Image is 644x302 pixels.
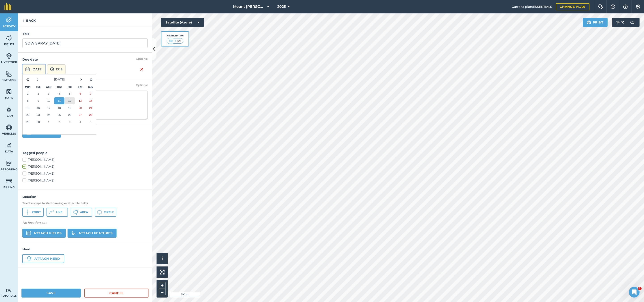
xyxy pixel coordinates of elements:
[167,34,184,38] div: Visibility: On
[22,229,66,238] button: Attach fields
[25,86,31,88] abbr: Monday
[54,104,65,112] button: September 18, 2025
[26,120,29,123] abbr: September 29, 2025
[75,118,85,126] button: October 4, 2025
[18,13,40,27] a: Back
[6,142,12,149] img: svg+xml;base64,PD94bWwgdmVyc2lvbj0iMS4wIiBlbmNvZGluZz0idXRmLTgiPz4KPCEtLSBHZW5lcmF0b3I6IEFkb2JlIE...
[159,282,165,289] button: +
[64,111,75,118] button: September 26, 2025
[22,164,148,169] label: [PERSON_NAME]
[58,106,61,109] abbr: September 18, 2025
[628,18,637,27] img: svg+xml;base64,PD94bWwgdmVyc2lvbj0iMS4wIiBlbmNvZGluZz0idXRmLTgiPz4KPCEtLSBHZW5lcmF0b3I6IEFkb2JlIE...
[32,74,42,84] button: ‹
[75,97,85,104] button: September 13, 2025
[22,64,45,74] button: [DATE]
[85,118,96,126] button: October 5, 2025
[37,113,40,116] abbr: September 23, 2025
[6,35,12,41] img: svg+xml;base64,PHN2ZyB4bWxucz0iaHR0cDovL3d3dy53My5vcmcvMjAwMC9zdmciIHdpZHRoPSI1NiIgaGVpZ2h0PSI2MC...
[23,111,33,118] button: September 22, 2025
[159,289,165,295] button: –
[47,106,50,109] abbr: September 17, 2025
[33,90,44,97] button: September 2, 2025
[78,86,83,88] abbr: Saturday
[68,106,71,109] abbr: September 19, 2025
[168,39,174,43] img: svg+xml;base64,PHN2ZyB4bWxucz0iaHR0cDovL3d3dy53My5vcmcvMjAwMC9zdmciIHdpZHRoPSI1MCIgaGVpZ2h0PSI0MC...
[86,74,96,84] button: »
[23,74,32,84] button: «
[89,113,92,116] abbr: September 28, 2025
[6,289,12,293] img: svg+xml;base64,PD94bWwgdmVyc2lvbj0iMS4wIiBlbmNvZGluZz0idXRmLTgiPz4KPCEtLSBHZW5lcmF0b3I6IEFkb2JlIE...
[54,90,65,97] button: September 4, 2025
[22,171,148,176] label: [PERSON_NAME]
[76,74,86,84] button: ›
[47,64,66,74] button: 13:18
[23,104,33,112] button: September 15, 2025
[75,104,85,112] button: September 20, 2025
[68,229,117,238] button: Attach features
[88,86,93,88] abbr: Sunday
[23,97,33,104] button: September 8, 2025
[80,210,88,214] span: Area
[27,99,28,102] abbr: September 8, 2025
[69,92,70,95] abbr: September 5, 2025
[64,90,75,97] button: September 5, 2025
[635,4,641,9] img: A cog icon
[6,70,12,77] img: svg+xml;base64,PHN2ZyB4bWxucz0iaHR0cDovL3d3dy53My5vcmcvMjAwMC9zdmciIHdpZHRoPSI1NiIgaGVpZ2h0PSI2MC...
[4,3,11,10] img: fieldmargin Logo
[104,210,114,214] span: Circle
[89,99,92,102] abbr: September 14, 2025
[33,97,44,104] button: September 9, 2025
[638,287,642,290] span: 1
[22,221,47,225] em: No location set
[44,104,54,112] button: September 17, 2025
[46,86,52,88] abbr: Wednesday
[22,18,24,23] img: svg+xml;base64,PHN2ZyB4bWxucz0iaHR0cDovL3d3dy53My5vcmcvMjAwMC9zdmciIHdpZHRoPSI5IiBoZWlnaHQ9IjI0Ii...
[233,4,265,9] span: Mount [PERSON_NAME]
[90,92,91,95] abbr: September 7, 2025
[85,90,96,97] button: September 7, 2025
[161,18,204,27] button: Satellite (Azure)
[556,3,589,10] a: Change plan
[56,210,62,214] span: Line
[54,111,65,118] button: September 25, 2025
[58,99,61,102] abbr: September 11, 2025
[37,106,40,109] abbr: September 16, 2025
[44,111,54,118] button: September 24, 2025
[583,18,608,27] button: Print
[22,178,148,183] label: [PERSON_NAME]
[75,111,85,118] button: September 27, 2025
[37,120,40,123] abbr: September 30, 2025
[59,92,60,95] abbr: September 4, 2025
[22,157,148,162] label: [PERSON_NAME]
[623,4,628,9] img: svg+xml;base64,PHN2ZyB4bWxucz0iaHR0cDovL3d3dy53My5vcmcvMjAwMC9zdmciIHdpZHRoPSIxNyIgaGVpZ2h0PSIxNy...
[48,92,49,95] abbr: September 3, 2025
[6,88,12,95] img: svg+xml;base64,PHN2ZyB4bWxucz0iaHR0cDovL3d3dy53My5vcmcvMjAwMC9zdmciIHdpZHRoPSI1NiIgaGVpZ2h0PSI2MC...
[89,106,92,109] abbr: September 21, 2025
[22,194,148,199] h4: Location
[71,208,92,217] button: Area
[22,254,64,263] button: Attach herd
[610,4,616,9] img: A question mark icon
[68,86,72,88] abbr: Friday
[85,97,96,104] button: September 14, 2025
[42,74,76,84] button: [DATE]
[140,67,144,72] img: svg+xml;base64,PHN2ZyB4bWxucz0iaHR0cDovL3d3dy53My5vcmcvMjAwMC9zdmciIHdpZHRoPSIxNiIgaGVpZ2h0PSIyNC...
[598,4,603,9] img: Two speech bubbles overlapping with the left bubble in the forefront
[26,256,32,261] img: svg+xml;base64,PD94bWwgdmVyc2lvbj0iMS4wIiBlbmNvZGluZz0idXRmLTgiPz4KPCEtLSBHZW5lcmF0b3I6IEFkb2JlIE...
[50,67,54,72] img: svg+xml;base64,PD94bWwgdmVyc2lvbj0iMS4wIiBlbmNvZGluZz0idXRmLTgiPz4KPCEtLSBHZW5lcmF0b3I6IEFkb2JlIE...
[64,118,75,126] button: October 3, 2025
[54,77,65,81] span: [DATE]
[616,18,624,27] span: 14 ° C
[79,113,82,116] abbr: September 27, 2025
[47,99,50,102] abbr: September 10, 2025
[6,17,12,23] img: svg+xml;base64,PD94bWwgdmVyc2lvbj0iMS4wIiBlbmNvZGluZz0idXRmLTgiPz4KPCEtLSBHZW5lcmF0b3I6IEFkb2JlIE...
[58,113,61,116] abbr: September 25, 2025
[59,120,60,123] abbr: October 2, 2025
[21,289,81,298] button: Save
[95,208,116,217] button: Circle
[48,120,49,123] abbr: October 1, 2025
[23,118,33,126] button: September 29, 2025
[64,104,75,112] button: September 19, 2025
[22,208,44,217] button: Point
[44,97,54,104] button: September 10, 2025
